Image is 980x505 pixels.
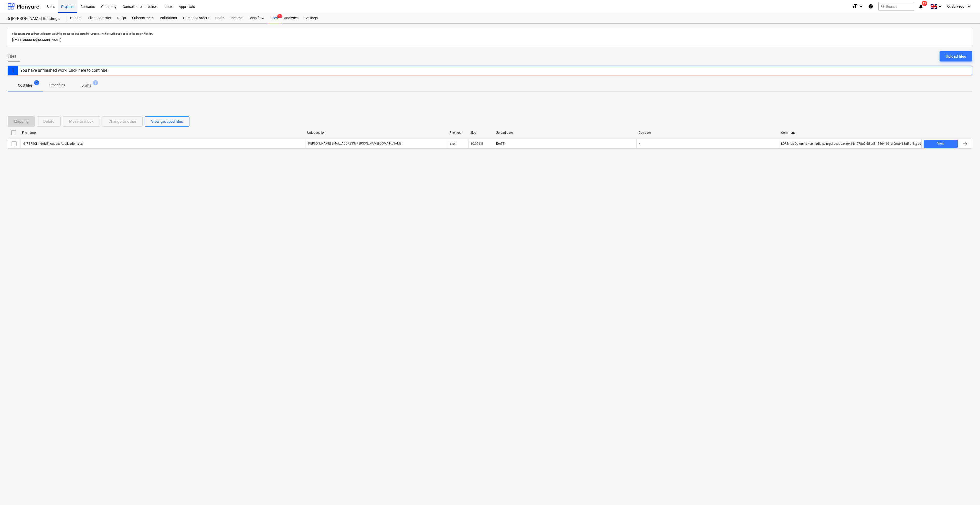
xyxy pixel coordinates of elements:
[937,141,944,147] div: View
[129,13,157,23] a: Subcontracts
[246,13,268,23] a: Cash flow
[268,13,281,23] a: Files1
[81,83,91,88] p: Drafts
[212,13,228,23] a: Costs
[638,131,777,135] div: Due date
[268,13,281,23] div: Files
[496,142,505,146] div: [DATE]
[307,131,446,135] div: Uploaded by
[639,141,641,146] span: -
[868,3,873,9] i: Knowledge base
[946,53,966,60] div: Upload files
[781,131,920,135] div: Comment
[852,3,858,9] i: format_size
[302,13,321,23] a: Settings
[49,83,65,88] p: Other files
[947,4,966,8] span: Q. Surveyor
[67,13,85,23] a: Budget
[858,3,864,9] i: keyboard_arrow_down
[114,13,129,23] a: RFQs
[937,3,943,9] i: keyboard_arrow_down
[307,141,402,146] p: [PERSON_NAME][EMAIL_ADDRESS][PERSON_NAME][DOMAIN_NAME]
[940,51,972,61] button: Upload files
[180,13,212,23] a: Purchase orders
[496,131,634,135] div: Upload date
[8,16,61,22] div: 6 [PERSON_NAME] Buildings
[93,80,98,85] span: 1
[918,3,923,9] i: notifications
[34,80,39,85] span: 1
[85,13,114,23] a: Client contract
[450,142,455,146] div: xlsx
[450,131,466,135] div: File type
[151,118,183,125] div: View grouped files
[18,83,33,88] p: Cost files
[881,4,885,8] span: search
[12,37,968,43] p: [EMAIL_ADDRESS][DOMAIN_NAME]
[22,131,303,135] div: File name
[471,142,483,146] div: 10.07 KB
[922,1,927,6] span: 12
[145,116,189,127] button: View grouped files
[966,3,972,9] i: keyboard_arrow_down
[878,2,914,11] button: Search
[470,131,492,135] div: Size
[924,140,958,148] button: View
[20,68,107,73] div: You have unfinished work. Click here to continue
[157,13,180,23] a: Valuations
[8,53,16,59] span: Files
[281,13,302,23] a: Analytics
[23,142,83,146] div: 6 [PERSON_NAME] August Application.xlsx
[12,32,968,35] p: Files sent to this address will automatically be processed and tested for viruses. The files will...
[228,13,246,23] a: Income
[277,14,282,18] span: 1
